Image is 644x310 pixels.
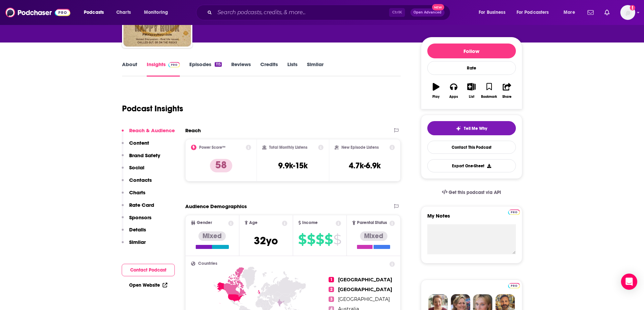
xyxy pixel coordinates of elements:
a: Contact This Podcast [427,141,516,154]
span: Open Advanced [413,11,442,14]
h2: New Episode Listens [341,145,379,150]
button: open menu [559,7,583,18]
p: Brand Safety [129,152,160,159]
img: tell me why sparkle [456,126,461,131]
button: Apps [445,79,462,103]
span: Parental Status [357,221,387,225]
button: open menu [139,7,177,18]
button: Play [427,79,445,103]
span: Get this podcast via API [449,190,501,195]
a: Pro website [508,208,520,215]
span: [GEOGRAPHIC_DATA] [338,296,390,302]
h2: Audience Demographics [185,203,247,209]
p: Content [129,140,149,146]
p: Sponsors [129,214,151,221]
span: Podcasts [84,8,104,17]
p: Contacts [129,177,152,183]
a: Lists [287,61,297,77]
div: Apps [449,95,458,99]
span: 32 yo [254,234,278,247]
span: Charts [116,8,131,17]
span: 1 [329,277,334,282]
div: Share [502,95,511,99]
button: Similar [122,239,146,251]
span: $ [325,234,333,245]
p: Rate Card [129,202,154,208]
a: Get this podcast via API [436,184,507,201]
img: Podchaser Pro [168,62,180,67]
a: About [122,61,137,77]
span: $ [307,234,315,245]
span: Logged in as rpearson [620,5,635,20]
button: Export One-Sheet [427,159,516,172]
img: Podchaser Pro [508,209,520,215]
input: Search podcasts, credits, & more... [215,7,389,18]
label: My Notes [427,213,516,224]
span: More [564,8,575,17]
img: User Profile [620,5,635,20]
button: Details [122,226,146,239]
span: New [432,4,444,10]
h2: Total Monthly Listens [269,145,307,150]
div: Mixed [360,231,387,241]
span: 2 [329,287,334,292]
button: open menu [474,7,514,18]
div: Search podcasts, credits, & more... [202,5,457,20]
span: Monitoring [144,8,168,17]
button: Sponsors [122,214,151,227]
span: Income [302,221,318,225]
p: Details [129,226,146,233]
div: Play [432,95,439,99]
span: $ [298,234,306,245]
span: $ [316,234,324,245]
button: Show profile menu [620,5,635,20]
a: Similar [307,61,324,77]
div: List [469,95,474,99]
button: Content [122,140,149,152]
span: [GEOGRAPHIC_DATA] [338,286,392,292]
span: Tell Me Why [464,126,487,131]
div: Rate [427,61,516,75]
span: 3 [329,297,334,302]
h3: 4.7k-6.9k [349,161,381,171]
button: Social [122,164,144,177]
button: Share [498,79,516,103]
img: Podchaser - Follow, Share and Rate Podcasts [5,6,70,19]
div: Open Intercom Messenger [621,274,637,290]
span: [GEOGRAPHIC_DATA] [338,277,392,283]
a: Episodes115 [189,61,221,77]
a: Credits [260,61,278,77]
p: Social [129,164,144,171]
span: Gender [197,221,212,225]
h1: Podcast Insights [122,104,183,114]
a: Show notifications dropdown [602,7,612,18]
span: Countries [198,261,217,266]
p: Similar [129,239,146,245]
button: Open AdvancedNew [410,8,445,17]
img: Podchaser Pro [508,283,520,288]
p: Reach & Audience [129,127,175,134]
h2: Power Score™ [199,145,225,150]
button: Brand Safety [122,152,160,165]
button: Charts [122,189,145,202]
span: For Business [479,8,505,17]
button: Rate Card [122,202,154,214]
button: tell me why sparkleTell Me Why [427,121,516,135]
svg: Add a profile image [630,5,635,10]
a: Reviews [231,61,251,77]
button: Reach & Audience [122,127,175,140]
div: Mixed [198,231,226,241]
button: Contacts [122,177,152,189]
button: open menu [79,7,113,18]
span: Age [249,221,258,225]
button: open menu [512,7,559,18]
p: 58 [210,159,232,172]
a: Open Website [129,282,167,288]
button: Bookmark [480,79,498,103]
button: Follow [427,44,516,58]
a: Pro website [508,282,520,288]
h3: 9.9k-15k [278,161,308,171]
button: List [462,79,480,103]
a: Show notifications dropdown [585,7,596,18]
